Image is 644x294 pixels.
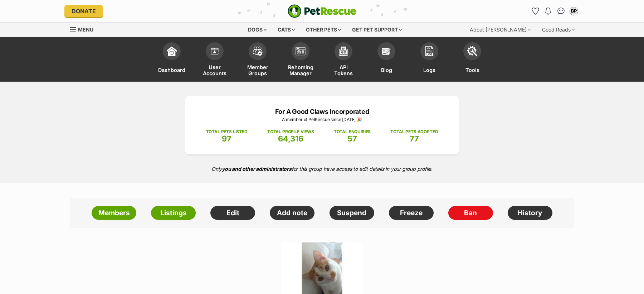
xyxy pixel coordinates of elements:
[270,206,314,220] a: Add note
[334,129,371,135] p: TOTAL ENQUIRIES
[245,64,270,76] span: Member Groups
[390,129,438,135] p: TOTAL PETS ADOPTED
[530,5,541,17] a: Favourites
[206,129,248,135] p: TOTAL PETS LISTED
[508,206,552,220] a: History
[253,47,263,56] img: team-members-icon-5396bd8760b3fe7c0b43da4ab00e1e3bb1a5d9ba89233759b79545d2d3fc5d0d.svg
[330,206,374,220] a: Suspend
[210,206,255,220] a: Edit
[365,39,408,82] a: Blog
[530,5,580,17] ul: Account quick links
[222,134,231,143] span: 97
[279,39,322,82] a: Rehoming Manager
[545,8,551,15] img: notifications-46538b983faf8c2785f20acdc204bb7945ddae34d4c08c2a6579f10ce5e182be.svg
[167,46,177,56] img: dashboard-icon-eb2f2d2d3e046f16d808141f083e7271f6b2e854fb5c12c21221c1fb7104beca.svg
[202,64,227,76] span: User Accounts
[92,206,136,220] a: Members
[273,23,300,37] div: Cats
[347,134,357,143] span: 57
[278,134,303,143] span: 64,316
[64,5,103,17] a: Donate
[78,26,93,33] span: Menu
[331,64,356,76] span: API Tokens
[193,39,236,82] a: User Accounts
[448,206,493,220] a: Ban
[408,39,451,82] a: Logs
[222,166,292,172] strong: you and other administrators
[210,46,220,56] img: members-icon-d6bcda0bfb97e5ba05b48644448dc2971f67d37433e5abca221da40c41542bd5.svg
[570,8,577,15] div: BP
[568,5,580,17] button: My account
[322,39,365,82] a: API Tokens
[296,47,306,56] img: group-profile-icon-3fa3cf56718a62981997c0bc7e787c4b2cf8bcc04b72c1350f741eb67cf2f40e.svg
[557,8,565,15] img: chat-41dd97257d64d25036548639549fe6c8038ab92f7586957e7f3b1b290dea8141.svg
[196,107,448,116] p: For A Good Claws Incorporated
[423,64,435,76] span: Logs
[243,23,272,37] div: Dogs
[389,206,434,220] a: Freeze
[150,39,193,82] a: Dashboard
[424,46,434,56] img: logs-icon-5bf4c29380941ae54b88474b1138927238aebebbc450bc62c8517511492d5a22.svg
[338,46,348,56] img: api-icon-849e3a9e6f871e3acf1f60245d25b4cd0aad652aa5f5372336901a6a67317bd8.svg
[267,129,314,135] p: TOTAL PROFILE VIEWS
[537,23,580,37] div: Good Reads
[301,23,346,37] div: Other pets
[467,46,477,56] img: tools-icon-677f8b7d46040df57c17cb185196fc8e01b2b03676c49af7ba82c462532e62ee.svg
[347,23,407,37] div: Get pet support
[158,64,185,76] span: Dashboard
[381,46,391,56] img: blogs-icon-e71fceff818bbaa76155c998696f2ea9b8fc06abc828b24f45ee82a475c2fd99.svg
[236,39,279,82] a: Member Groups
[542,5,554,17] button: Notifications
[288,4,356,18] a: PetRescue
[451,39,494,82] a: Tools
[465,23,536,37] div: About [PERSON_NAME]
[381,64,392,76] span: Blog
[70,23,98,35] a: Menu
[555,5,567,17] a: Conversations
[288,4,356,18] img: logo-e224e6f780fb5917bec1dbf3a21bbac754714ae5b6737aabdf751b685950b380.svg
[151,206,196,220] a: Listings
[465,64,479,76] span: Tools
[410,134,419,143] span: 77
[288,64,313,76] span: Rehoming Manager
[196,116,448,123] p: A member of PetRescue since [DATE] 🎉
